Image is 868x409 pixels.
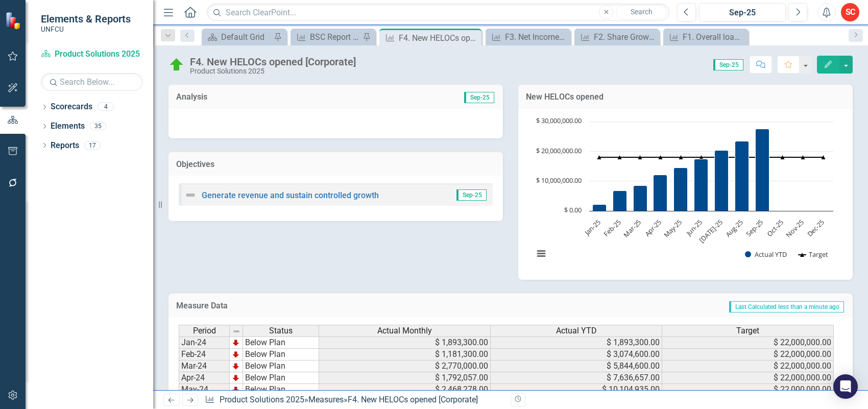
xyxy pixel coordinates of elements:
img: TnMDeAgwAPMxUmUi88jYAAAAAElFTkSuQmCC [232,339,240,347]
span: Sep-25 [464,92,494,103]
text: $ 30,000,000.00 [536,116,582,125]
img: TnMDeAgwAPMxUmUi88jYAAAAAElFTkSuQmCC [232,362,240,370]
div: SC [841,3,859,21]
td: $ 22,000,000.00 [662,360,834,372]
td: $ 22,000,000.00 [662,384,834,396]
div: 4 [98,103,114,111]
td: Mar-24 [179,360,230,372]
path: Aug-25, 23,410,479. Actual YTD. [735,141,749,211]
text: Sep-25 [744,218,765,238]
div: F3. Net Income (ROA) (CORE) [Corporate] [505,31,568,43]
text: Mar-25 [621,218,643,239]
td: Below Plan [243,336,319,349]
h3: Analysis [176,92,336,102]
td: $ 2,468,278.00 [319,384,491,396]
path: Jan-25, 18,000,000. Target. [597,155,601,159]
div: Default Grid [221,31,271,43]
div: F4. New HELOCs opened [Corporate] [399,32,479,44]
path: Sep-25, 27,481,709. Actual YTD. [756,129,769,211]
span: Elements & Reports [41,13,131,25]
div: » » [205,394,503,406]
img: On Target [168,57,185,73]
a: Measures [308,395,344,404]
a: F2. Share Growth [Corporate] [577,31,657,43]
td: Below Plan [243,384,319,396]
path: Oct-25, 18,000,000. Target. [781,155,785,159]
text: $ 0.00 [564,205,582,214]
button: Search [616,5,667,19]
a: Reports [51,140,79,152]
text: Apr-25 [643,218,663,238]
a: Elements [51,121,85,132]
path: Mar-25, 18,000,000. Target. [638,155,642,159]
h3: Objectives [176,160,495,169]
text: $ 20,000,000.00 [536,146,582,155]
td: $ 5,844,600.00 [491,360,662,372]
div: 35 [90,122,106,131]
div: F4. New HELOCs opened [Corporate] [348,395,478,404]
g: Target, series 2 of 2. Line with 12 data points. [597,155,826,159]
a: F3. Net Income (ROA) (CORE) [Corporate] [488,31,568,43]
div: F1. Overall loan growth, including sold loans [Corporate] [683,31,745,43]
button: View chart menu, Chart [534,246,548,260]
td: $ 1,893,300.00 [491,336,662,349]
button: Sep-25 [699,3,786,21]
span: Period [193,326,216,335]
path: Feb-25, 6,756,060. Actual YTD. [613,190,627,211]
img: TnMDeAgwAPMxUmUi88jYAAAAAElFTkSuQmCC [232,386,240,394]
path: Jun-25, 17,410,379. Actual YTD. [694,159,708,211]
td: $ 1,792,057.00 [319,372,491,384]
path: Apr-25, 12,051,460. Actual YTD. [654,175,667,211]
a: Default Grid [204,31,271,43]
td: $ 22,000,000.00 [662,336,834,349]
div: Product Solutions 2025 [190,67,356,75]
svg: Interactive chart [528,116,838,270]
img: Not Defined [184,189,197,201]
a: Generate revenue and sustain controlled growth [202,190,379,200]
path: Feb-25, 18,000,000. Target. [618,155,622,159]
small: UNFCU [41,25,131,33]
path: Dec-25, 18,000,000. Target. [822,155,826,159]
span: Status [269,326,293,335]
span: Sep-25 [456,189,487,201]
span: Search [631,8,653,16]
td: Below Plan [243,360,319,372]
div: Sep-25 [703,7,782,19]
div: F2. Share Growth [Corporate] [594,31,657,43]
path: Mar-25, 8,487,860. Actual YTD. [634,185,647,211]
td: May-24 [179,384,230,396]
path: Jun-25, 18,000,000. Target. [700,155,704,159]
text: May-25 [662,218,684,239]
td: Below Plan [243,372,319,384]
path: Jul-25, 20,327,879. Actual YTD. [715,150,729,211]
text: Dec-25 [805,218,826,238]
text: Jan-25 [582,218,602,238]
span: Actual YTD [556,326,597,335]
text: Feb-25 [601,218,622,238]
td: Apr-24 [179,372,230,384]
div: F4. New HELOCs opened [Corporate] [190,56,356,67]
path: Nov-25, 18,000,000. Target. [801,155,805,159]
h3: Measure Data [176,301,382,310]
span: Actual Monthly [377,326,432,335]
path: May-25, 14,491,289. Actual YTD. [674,167,688,211]
img: 8DAGhfEEPCf229AAAAAElFTkSuQmCC [232,327,240,335]
input: Search Below... [41,73,143,91]
td: $ 3,074,600.00 [491,349,662,360]
td: $ 1,893,300.00 [319,336,491,349]
span: Sep-25 [713,59,743,70]
td: $ 10,104,935.00 [491,384,662,396]
text: Jun-25 [683,218,704,238]
text: [DATE]-25 [697,218,725,245]
td: Below Plan [243,349,319,360]
path: Apr-25, 18,000,000. Target. [659,155,663,159]
button: Show Actual YTD [745,250,787,259]
text: Nov-25 [784,218,805,239]
div: 17 [84,141,101,150]
td: $ 22,000,000.00 [662,349,834,360]
td: $ 22,000,000.00 [662,372,834,384]
h3: New HELOCs opened [526,92,845,102]
a: F1. Overall loan growth, including sold loans [Corporate] [666,31,745,43]
text: Oct-25 [765,218,785,238]
path: Jan-25, 2,168,900. Actual YTD. [593,204,607,211]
